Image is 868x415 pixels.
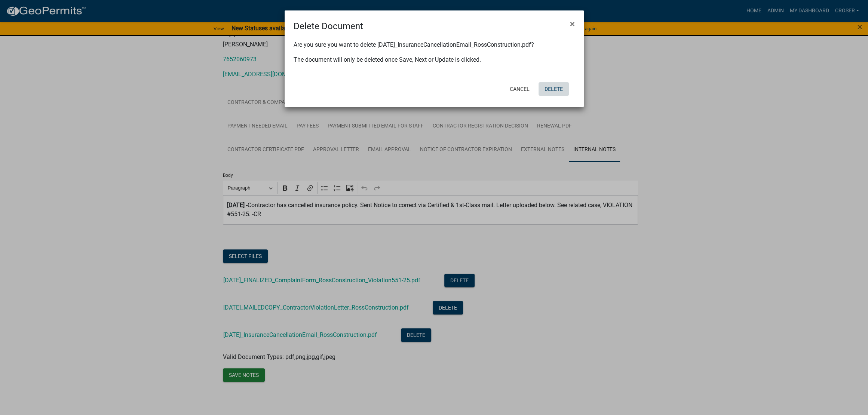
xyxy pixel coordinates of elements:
[294,55,575,64] p: The document will only be deleted once Save, Next or Update is clicked.
[294,19,363,33] h4: Delete Document
[504,82,536,96] button: Cancel
[294,40,575,49] p: Are you sure you want to delete [DATE]_InsuranceCancellationEmail_RossConstruction.pdf?
[539,82,569,96] button: Delete
[570,19,575,29] span: ×
[564,13,581,34] button: Close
